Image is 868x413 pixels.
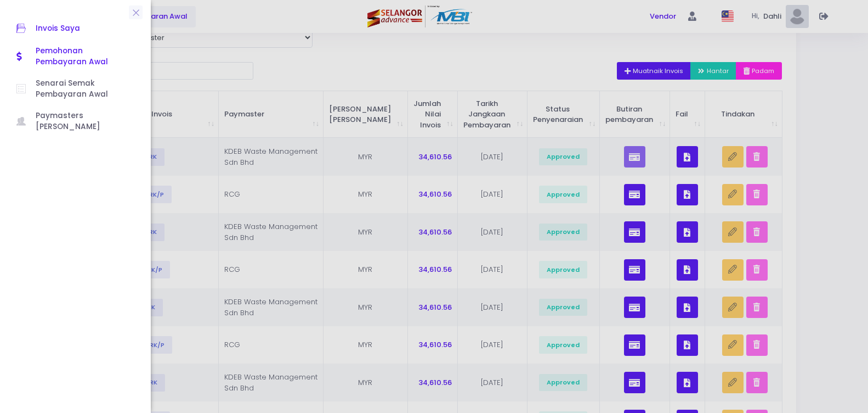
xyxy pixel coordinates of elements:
a: Paymasters [PERSON_NAME] [5,105,145,138]
span: Pemohonan Pembayaran Awal [36,46,134,68]
span: Invois Saya [36,21,134,36]
a: Senarai Semak Pembayaran Awal [5,73,145,105]
span: Senarai Semak Pembayaran Awal [36,78,134,101]
a: Invois Saya [5,16,145,41]
span: Paymasters [PERSON_NAME] [36,110,134,133]
a: Pemohonan Pembayaran Awal [5,41,145,73]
